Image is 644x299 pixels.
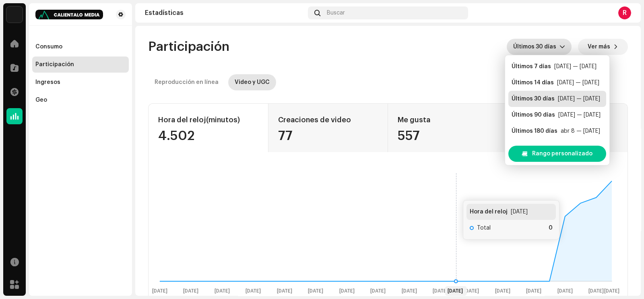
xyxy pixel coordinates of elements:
span: Participación [148,39,229,55]
div: 4.502 [158,130,258,142]
div: Participación [35,61,74,68]
text: [DATE] [464,289,479,294]
li: Últimos 180 días [508,123,606,139]
div: Últimos 7 días [512,63,551,71]
div: Video y UGC [235,74,270,90]
span: Ver más [588,39,610,55]
div: Últimos 90 días [512,111,555,119]
div: Ingresos [35,79,60,86]
re-m-nav-item: Consumo [32,39,129,55]
text: [DATE] [604,289,619,294]
span: Últimos 30 días [513,39,559,55]
ul: Option List [505,55,609,159]
text: [DATE] [246,289,261,294]
div: [DATE] — [DATE] [558,95,600,103]
li: Últimos 30 días [508,91,606,107]
text: [DATE] [308,289,323,294]
div: Últimos 30 días [512,95,555,103]
span: Rango personalizado [532,146,592,162]
re-m-nav-item: Participación [32,56,129,73]
li: Últimos 90 días [508,107,606,123]
img: 4d5a508c-c80f-4d99-b7fb-82554657661d [6,6,23,23]
div: dropdown trigger [559,39,565,55]
li: Últimos 365 días [508,139,606,155]
re-m-nav-item: Ingresos [32,74,129,90]
div: Hora del reloj (minutos) [158,113,258,126]
div: Reproducción en línea [155,74,219,90]
div: abr 8 — [DATE] [561,127,600,135]
div: Últimos 14 días [512,79,554,87]
text: [DATE] [339,289,355,294]
text: [DATE] [526,289,541,294]
div: Creaciones de video [278,113,378,126]
text: [DATE] [588,289,604,294]
text: [DATE] [277,289,292,294]
text: [DATE] [448,289,463,294]
text: [DATE] [215,289,230,294]
div: Geo [35,97,47,103]
text: [DATE] [433,289,448,294]
li: Últimos 7 días [508,59,606,75]
div: 77 [278,130,378,142]
div: Me gusta [398,113,498,126]
text: [DATE] [402,289,417,294]
text: [DATE] [495,289,510,294]
div: Estadísticas [145,10,305,16]
text: [DATE] [557,289,573,294]
div: Últimos 180 días [512,127,557,135]
div: R [618,6,631,19]
img: 0ed834c7-8d06-45ec-9a54-f43076e9bbbc [35,10,103,19]
text: [DATE] [152,289,167,294]
button: Ver más [578,39,628,55]
div: 557 [398,130,498,142]
li: Últimos 14 días [508,75,606,91]
re-m-nav-item: Geo [32,92,129,108]
div: [DATE] — [DATE] [558,111,601,119]
div: [DATE] — [DATE] [554,63,597,71]
text: [DATE] [370,289,386,294]
span: Buscar [327,10,345,16]
text: [DATE] [183,289,198,294]
div: Consumo [35,44,62,50]
div: [DATE] — [DATE] [557,79,599,87]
